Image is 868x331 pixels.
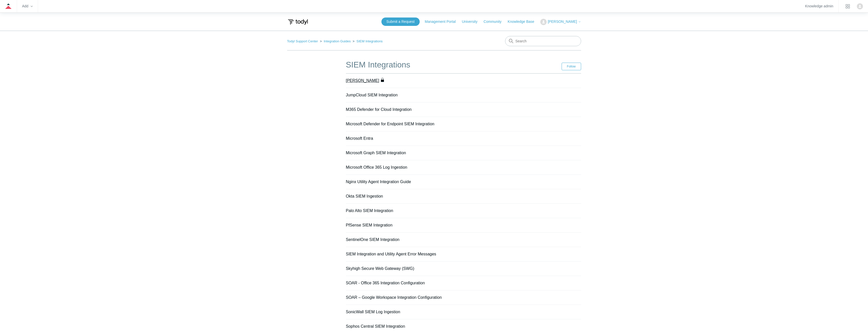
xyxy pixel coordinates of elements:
zd-hc-trigger: Click your profile icon to open the profile menu [857,3,863,9]
button: Follow Section [562,63,581,70]
a: University [462,19,482,24]
h1: SIEM Integrations [346,59,562,71]
a: SOAR - Office 365 Integration Configuration [346,281,425,285]
a: Microsoft Graph SIEM Integration [346,151,406,155]
a: SOAR – Google Workspace Integration Configuration [346,295,442,300]
a: Knowledge Base [508,19,539,24]
a: Submit a Request [381,18,420,26]
a: Palo Alto SIEM Integration [346,208,393,213]
svg: Only visible to agents and admins [380,78,384,82]
a: Microsoft Entra [346,136,373,141]
span: [PERSON_NAME] [548,20,577,24]
zd-hc-trigger: Add [22,5,33,8]
a: Management Portal [425,19,461,24]
a: Integration Guides [324,39,350,43]
a: SentinelOne SIEM Integration [346,237,400,242]
a: SonicWall SIEM Log Ingestion [346,310,400,314]
a: JumpCloud SIEM Integration [346,93,398,97]
img: user avatar [857,3,863,9]
a: Okta SIEM Ingestion [346,194,383,198]
input: Search [505,36,581,46]
img: Todyl Support Center Help Center home page [287,17,309,27]
button: [PERSON_NAME] [540,19,581,25]
a: SIEM Integration and Utility Agent Error Messages [346,252,436,256]
a: Skyhigh Secure Web Gateway (SWG) [346,266,414,271]
a: [PERSON_NAME] [346,78,379,83]
a: Microsoft Office 365 Log Ingestion [346,165,408,169]
a: SIEM Integrations [357,39,383,43]
li: SIEM Integrations [352,39,383,43]
a: Nginx Utility Agent Integration Guide [346,180,411,184]
li: Integration Guides [319,39,352,43]
a: Community [484,19,507,24]
li: Todyl Support Center [287,39,319,43]
a: Sophos Central SIEM Integration [346,324,405,328]
a: Todyl Support Center [287,39,318,43]
a: M365 Defender for Cloud Integration [346,107,412,112]
a: Microsoft Defender for Endpoint SIEM Integration [346,122,435,126]
a: PfSense SIEM Integration [346,223,393,227]
a: Knowledge admin [805,5,833,8]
